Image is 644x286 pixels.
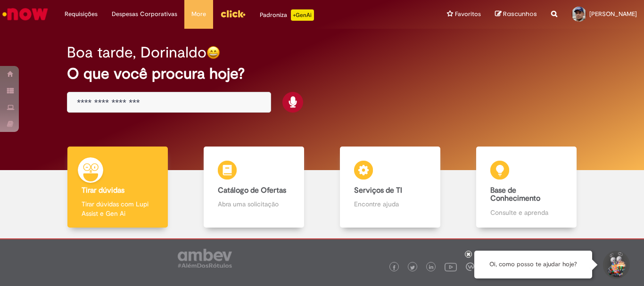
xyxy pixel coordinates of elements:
span: Rascunhos [503,9,537,18]
p: Abra uma solicitação [218,199,289,209]
img: logo_footer_twitter.png [410,265,415,270]
a: Tirar dúvidas Tirar dúvidas com Lupi Assist e Gen Ai [50,147,186,228]
img: logo_footer_workplace.png [466,262,474,271]
p: Consulte e aprenda [490,208,562,217]
img: logo_footer_youtube.png [445,261,457,273]
img: ServiceNow [1,5,50,24]
p: +GenAi [291,9,314,21]
b: Serviços de TI [354,186,402,195]
img: logo_footer_linkedin.png [429,265,434,270]
a: Serviços de TI Encontre ajuda [322,147,458,228]
h2: O que você procura hoje? [67,65,577,82]
img: logo_footer_facebook.png [392,265,396,270]
b: Catálogo de Ofertas [218,186,286,195]
img: logo_footer_ambev_rotulo_gray.png [178,249,232,268]
a: Base de Conhecimento Consulte e aprenda [458,147,594,228]
a: Rascunhos [495,10,537,19]
span: More [191,9,206,19]
span: Despesas Corporativas [112,9,177,19]
span: Requisições [65,9,98,19]
h2: Boa tarde, Dorinaldo [67,44,206,61]
a: Catálogo de Ofertas Abra uma solicitação [186,147,322,228]
p: Tirar dúvidas com Lupi Assist e Gen Ai [82,199,153,218]
img: happy-face.png [206,46,220,59]
img: click_logo_yellow_360x200.png [220,7,246,21]
div: Oi, como posso te ajudar hoje? [474,251,592,278]
span: [PERSON_NAME] [589,10,637,18]
p: Encontre ajuda [354,199,426,209]
b: Tirar dúvidas [82,186,124,195]
button: Iniciar Conversa de Suporte [602,251,630,279]
span: Favoritos [455,9,481,19]
div: Padroniza [260,9,314,21]
b: Base de Conhecimento [490,186,540,204]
